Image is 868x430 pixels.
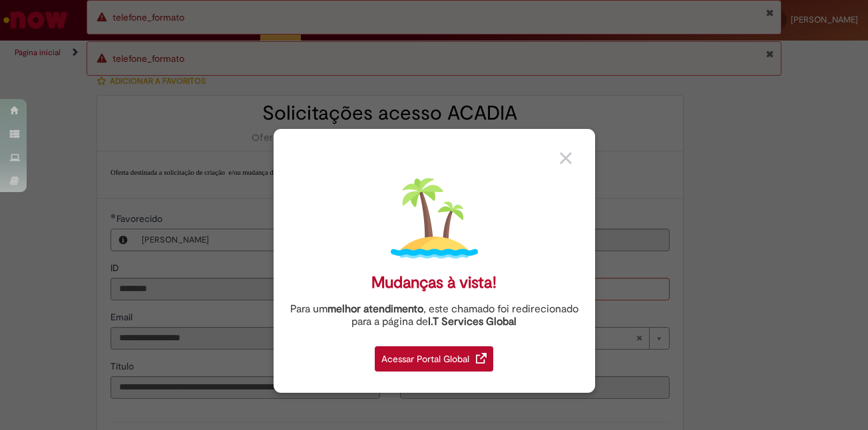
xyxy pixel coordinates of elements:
[428,308,517,328] a: I.T Services Global
[391,175,478,262] img: island.png
[375,346,493,372] div: Acessar Portal Global
[327,302,423,316] strong: melhor atendimento
[371,273,497,292] div: Mudanças à vista!
[284,303,585,328] div: Para um , este chamado foi redirecionado para a página de
[476,353,487,364] img: redirect_link.png
[560,152,572,164] img: close_button_grey.png
[375,339,493,372] a: Acessar Portal Global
